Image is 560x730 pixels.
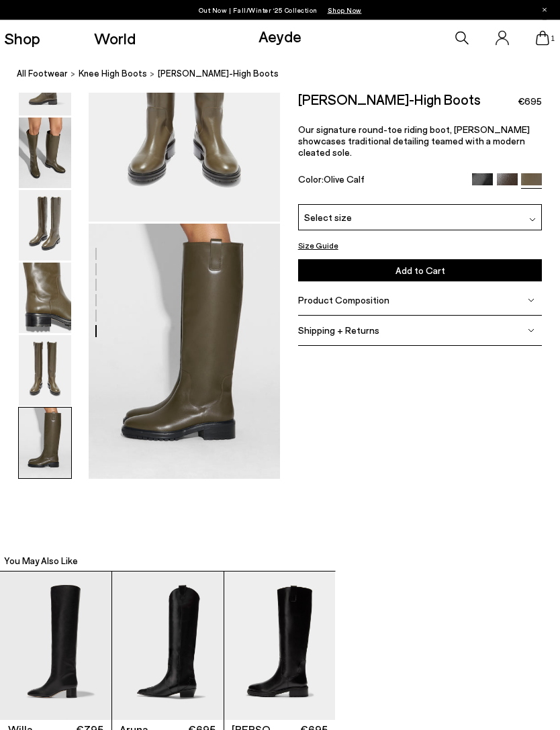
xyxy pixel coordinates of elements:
[17,67,68,81] a: All Footwear
[19,336,71,406] img: Henry Knee-High Boots - Image 5
[298,260,543,282] button: Add to Cart
[324,174,365,185] span: Olive Calf
[298,174,465,189] div: Color:
[19,408,71,479] img: Henry Knee-High Boots - Image 6
[528,328,534,334] img: svg%3E
[19,191,71,261] img: Henry Knee-High Boots - Image 3
[158,67,279,81] span: [PERSON_NAME]-High Boots
[79,69,147,79] span: knee high boots
[549,35,556,42] span: 1
[224,572,336,721] img: Henry Knee-High Boots
[298,239,338,253] button: Size Guide
[298,325,379,336] span: Shipping + Returns
[94,30,136,46] a: World
[529,217,536,224] img: svg%3E
[328,6,362,14] span: Navigate to /collections/new-in
[395,265,445,277] span: Add to Cart
[259,26,301,46] a: Aeyde
[19,263,71,334] img: Henry Knee-High Boots - Image 4
[199,3,362,17] p: Out Now | Fall/Winter ‘25 Collection
[4,30,40,46] a: Shop
[19,118,71,189] img: Henry Knee-High Boots - Image 2
[298,295,389,306] span: Product Composition
[298,124,543,158] p: Our signature round-toe riding boot, [PERSON_NAME] showcases traditional detailing teamed with a ...
[298,93,481,107] h2: [PERSON_NAME]-High Boots
[17,56,560,93] nav: breadcrumb
[4,555,78,568] h2: You May Also Like
[112,572,224,721] img: Aruna Leather Knee-High Cowboy Boots
[304,211,352,225] span: Select size
[528,298,534,304] img: svg%3E
[79,67,147,81] a: knee high boots
[536,31,549,46] a: 1
[518,95,542,109] span: €695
